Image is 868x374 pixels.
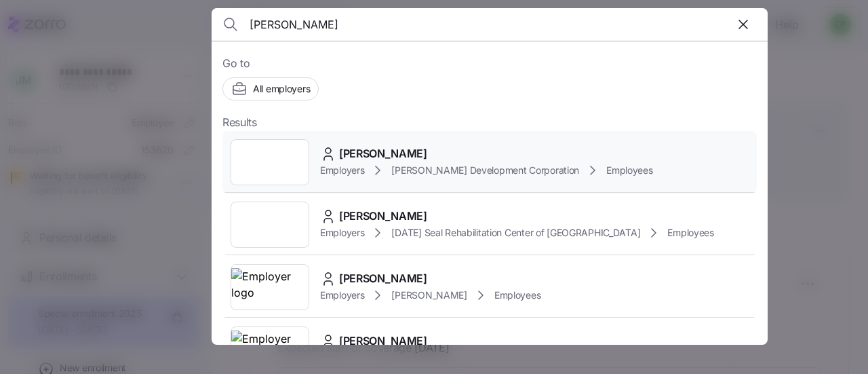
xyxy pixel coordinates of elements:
[494,288,540,302] span: Employees
[339,333,427,350] span: [PERSON_NAME]
[339,270,427,287] span: [PERSON_NAME]
[391,226,640,240] span: [DATE] Seal Rehabilitation Center of [GEOGRAPHIC_DATA]
[222,114,257,131] span: Results
[320,288,364,302] span: Employers
[391,164,579,177] span: [PERSON_NAME] Development Corporation
[320,164,364,177] span: Employers
[339,208,427,225] span: [PERSON_NAME]
[253,82,310,96] span: All employers
[231,268,309,306] img: Employer logo
[222,77,319,100] button: All employers
[320,226,364,240] span: Employers
[222,55,757,72] span: Go to
[231,331,309,369] img: Employer logo
[339,145,427,162] span: [PERSON_NAME]
[667,226,713,240] span: Employees
[391,288,467,302] span: [PERSON_NAME]
[606,164,652,177] span: Employees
